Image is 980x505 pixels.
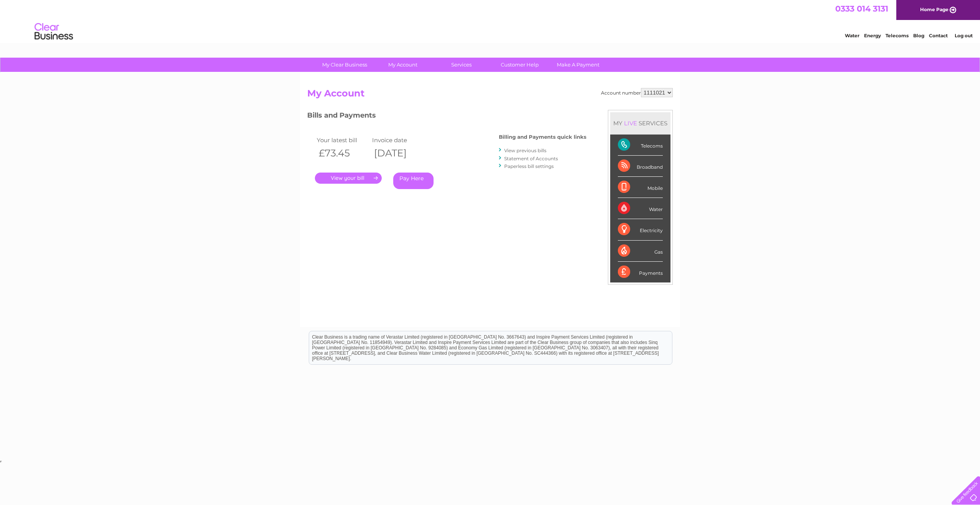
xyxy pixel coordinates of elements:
[307,110,586,123] h3: Bills and Payments
[955,33,973,38] a: Log out
[504,163,554,169] a: Paperless bill settings
[618,177,663,198] div: Mobile
[618,156,663,177] div: Broadband
[618,262,663,282] div: Payments
[546,58,610,72] a: Make A Payment
[370,145,425,161] th: [DATE]
[315,135,370,145] td: Your latest bill
[488,58,551,72] a: Customer Help
[610,112,670,134] div: MY SERVICES
[313,58,376,72] a: My Clear Business
[499,134,586,140] h4: Billing and Payments quick links
[430,58,493,72] a: Services
[618,219,663,240] div: Electricity
[845,33,859,38] a: Water
[622,120,639,127] div: LIVE
[504,148,546,153] a: View previous bills
[307,88,673,103] h2: My Account
[929,33,948,38] a: Contact
[913,33,924,38] a: Blog
[864,33,881,38] a: Energy
[618,135,663,156] div: Telecoms
[315,173,382,184] a: .
[618,198,663,219] div: Water
[309,4,672,37] div: Clear Business is a trading name of Verastar Limited (registered in [GEOGRAPHIC_DATA] No. 3667643...
[315,145,370,161] th: £73.45
[886,33,909,38] a: Telecoms
[601,88,673,97] div: Account number
[835,4,888,13] a: 0333 014 3131
[370,135,425,145] td: Invoice date
[504,156,558,161] a: Statement of Accounts
[393,173,434,189] a: Pay Here
[371,58,435,72] a: My Account
[34,20,73,43] img: logo.png
[618,241,663,262] div: Gas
